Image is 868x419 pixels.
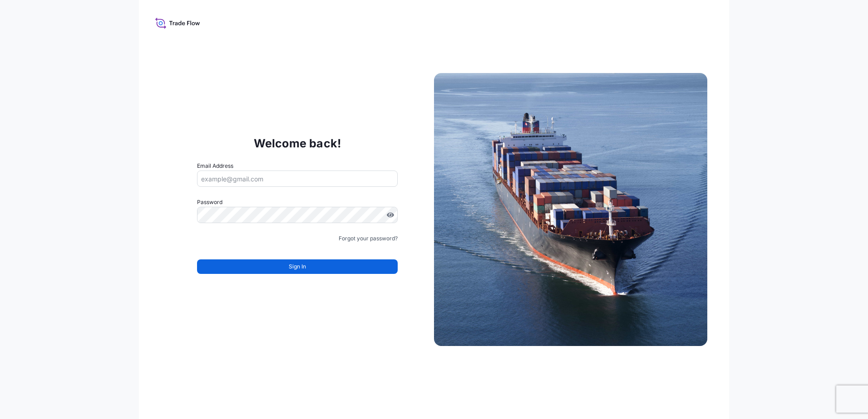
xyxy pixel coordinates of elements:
img: Ship illustration [434,73,707,346]
a: Forgot your password? [339,234,398,243]
button: Show password [387,211,394,219]
p: Welcome back! [254,136,341,151]
input: example@gmail.com [197,171,398,187]
label: Password [197,198,398,207]
label: Email Address [197,161,233,171]
span: Sign In [289,262,306,271]
button: Sign In [197,259,398,274]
